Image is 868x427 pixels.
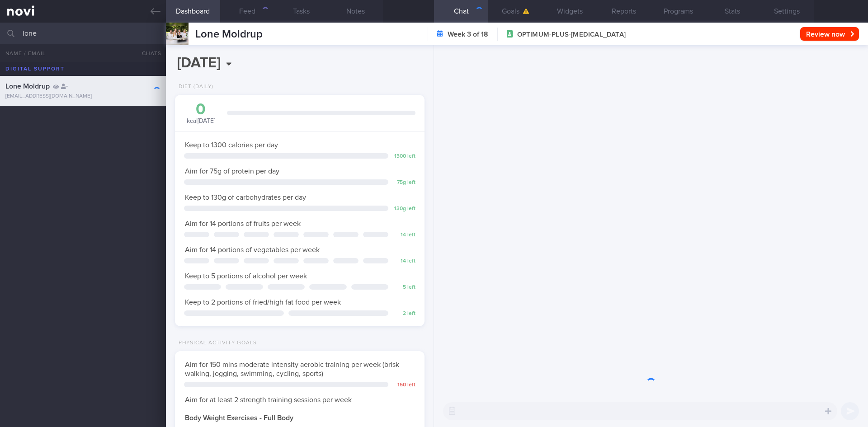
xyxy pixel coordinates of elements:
[517,30,626,39] span: OPTIMUM-PLUS-[MEDICAL_DATA]
[175,340,257,347] div: Physical Activity Goals
[393,232,415,239] div: 14 left
[185,220,301,227] span: Aim for 14 portions of fruits per week
[184,102,218,117] div: 0
[393,310,415,317] div: 2 left
[195,29,263,40] span: Lone Moldrup
[185,299,341,306] span: Keep to 2 portions of fried/high fat food per week
[185,246,320,253] span: Aim for 14 portions of vegetables per week
[185,361,399,377] span: Aim for 150 mins moderate intensity aerobic training per week (brisk walking, jogging, swimming, ...
[175,84,213,90] div: Diet (Daily)
[393,382,415,389] div: 150 left
[393,258,415,265] div: 14 left
[185,168,279,175] span: Aim for 75g of protein per day
[393,179,415,186] div: 75 g left
[393,284,415,291] div: 5 left
[185,141,278,149] span: Keep to 1300 calories per day
[393,206,415,212] div: 130 g left
[185,396,352,404] span: Aim for at least 2 strength training sessions per week
[185,414,293,422] strong: Body Weight Exercises - Full Body
[800,27,859,41] button: Review now
[185,194,306,201] span: Keep to 130g of carbohydrates per day
[448,30,488,39] strong: Week 3 of 18
[184,102,218,126] div: kcal [DATE]
[185,272,307,280] span: Keep to 5 portions of alcohol per week
[130,44,166,62] button: Chats
[5,93,160,100] div: [EMAIL_ADDRESS][DOMAIN_NAME]
[393,153,415,160] div: 1300 left
[5,83,50,90] span: Lone Moldrup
